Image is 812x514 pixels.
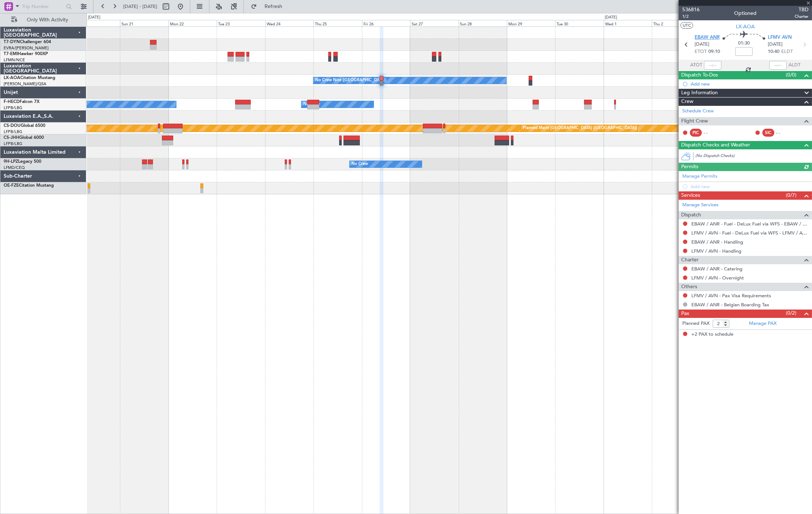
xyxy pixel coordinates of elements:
span: [DATE] [768,41,783,48]
span: [DATE] - [DATE] [123,3,157,10]
span: 9H-LPZ [4,159,18,164]
a: CS-JHHGlobal 6000 [4,136,44,140]
span: T7-EMI [4,52,18,56]
span: CS-JHH [4,136,19,140]
a: LFMV / AVN - Fuel - DeLux Fuel via WFS - LFMV / AVN [691,230,808,236]
a: LFMN/NCE [4,57,25,63]
span: Refresh [258,4,289,9]
div: No Crew Nice ([GEOGRAPHIC_DATA]) [315,75,386,86]
a: LFPB/LBG [4,141,22,146]
a: LFMV / AVN - Handling [691,248,741,254]
div: Optioned [734,10,757,17]
div: PIC [690,129,702,137]
div: Sat 20 [72,20,120,26]
a: LX-AOACitation Mustang [4,76,55,80]
span: OE-FZE [4,183,19,188]
span: LX-AOA [4,76,20,80]
a: LFMD/CEQ [4,165,25,170]
div: No Crew [303,99,320,110]
button: Only With Activity [8,14,79,26]
a: [PERSON_NAME]/QSA [4,81,46,87]
span: Flight Crew [681,117,708,125]
div: Tue 23 [217,20,265,26]
a: LFMV / AVN - Pax Visa Requirements [691,293,771,299]
div: Tue 30 [555,20,603,26]
div: Thu 25 [313,20,362,26]
div: - - [704,129,720,136]
div: (No Dispatch Checks) [695,153,812,161]
span: 536816 [682,6,700,13]
div: Mon 22 [168,20,217,26]
div: Sat 27 [410,20,458,26]
a: F-HECDFalcon 7X [4,100,39,104]
a: T7-DYNChallenger 604 [4,40,51,44]
span: Dispatch [681,211,701,219]
span: (0/7) [786,191,796,199]
a: EBAW / ANR - Belgian Boarding Tax [691,302,769,308]
a: Manage Services [682,202,719,209]
span: ELDT [781,48,793,55]
div: Wed 24 [265,20,313,26]
span: Leg Information [681,89,718,97]
span: 01:30 [738,40,750,47]
span: Only With Activity [19,17,76,22]
div: Planned Maint [GEOGRAPHIC_DATA] ([GEOGRAPHIC_DATA]) [523,123,637,134]
div: [DATE] [605,14,617,21]
span: 10:40 [768,48,779,55]
label: Planned PAX [682,320,709,327]
span: Dispatch To-Dos [681,71,718,79]
a: Schedule Crew [682,108,714,115]
span: LFMV AVN [768,34,792,41]
a: LFPB/LBG [4,105,22,111]
div: [DATE] [88,14,100,21]
a: 9H-LPZLegacy 500 [4,159,41,164]
div: Add new [691,81,808,87]
span: LX-AOA [736,23,755,30]
span: ALDT [788,62,800,69]
span: Services [681,191,700,200]
span: Crew [681,98,694,106]
span: T7-DYN [4,40,20,44]
span: CS-DOU [4,124,21,128]
a: EBAW / ANR - Catering [691,266,742,272]
div: Sun 28 [459,20,507,26]
div: Wed 1 [604,20,652,26]
a: CS-DOUGlobal 6500 [4,124,45,128]
div: - - [776,129,792,136]
div: Fri 26 [362,20,410,26]
span: Charter [795,13,808,20]
span: Others [681,283,697,291]
span: +2 PAX to schedule [691,331,733,338]
a: OE-FZECitation Mustang [4,183,54,188]
span: EBAW ANR [695,34,720,41]
a: EBAW / ANR - Handling [691,239,743,245]
span: TBD [795,6,808,13]
span: Dispatch Checks and Weather [681,141,750,149]
a: LFMV / AVN - Overnight [691,275,744,281]
div: Mon 29 [507,20,555,26]
span: (0/2) [786,309,796,317]
button: Refresh [247,1,291,12]
div: No Crew [351,159,368,170]
div: SIC [762,129,774,137]
span: 1/2 [682,13,700,20]
input: Trip Number [22,1,64,12]
a: EVRA/[PERSON_NAME] [4,45,49,51]
span: (0/0) [786,71,796,79]
a: LFPB/LBG [4,129,22,134]
a: EBAW / ANR - Fuel - DeLux Fuel via WFS - EBAW / ANR [691,221,808,227]
a: Manage PAX [749,320,776,327]
div: Sun 21 [120,20,168,26]
button: UTC [680,22,693,29]
a: T7-EMIHawker 900XP [4,52,48,56]
span: Charter [681,256,699,264]
span: F-HECD [4,100,20,104]
span: Pax [681,310,689,318]
div: Thu 2 [652,20,700,26]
